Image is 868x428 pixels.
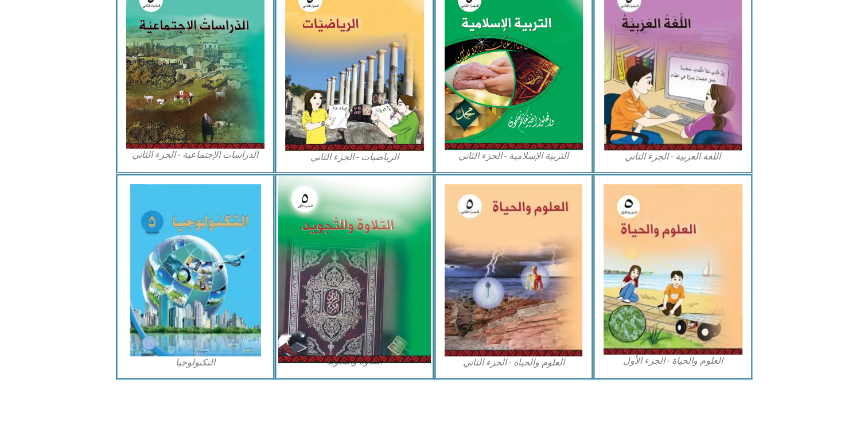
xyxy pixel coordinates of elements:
figcaption: العلوم والحياة - الجزء الثاني [445,356,583,369]
figcaption: العلوم والحياة - الجزء الأول [604,355,742,367]
figcaption: التربية الإسلامية - الجزء الثاني [445,150,583,162]
figcaption: التكنولوجيا [126,356,265,369]
figcaption: الرياضيات - الجزء الثاني [285,151,424,164]
figcaption: اللغة العربية - الجزء الثاني [604,150,742,163]
figcaption: الدراسات الإجتماعية - الجزء الثاني [126,149,265,161]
